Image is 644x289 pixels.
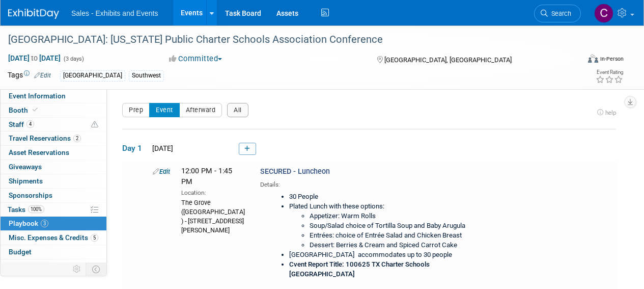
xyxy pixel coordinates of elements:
td: Personalize Event Tab Strip [68,262,86,276]
a: Budget [1,245,106,259]
a: Sponsorships [1,189,106,202]
img: Format-Inperson.png [588,55,598,63]
li: [GEOGRAPHIC_DATA] accommodates up to 30 people [289,250,477,260]
div: The Grove ([GEOGRAPHIC_DATA]) - [STREET_ADDRESS][PERSON_NAME] [181,197,245,235]
a: Search [534,5,581,22]
img: ExhibitDay [8,9,59,19]
span: Staff [9,120,34,128]
a: Misc. Expenses & Credits5 [1,231,106,245]
i: Booth reservation complete [33,107,38,113]
span: Tasks [8,205,44,214]
span: Misc. Expenses & Credits [9,233,98,242]
span: [GEOGRAPHIC_DATA], [GEOGRAPHIC_DATA] [384,56,512,64]
a: Edit [153,168,170,175]
a: Playbook3 [1,217,106,230]
span: Shipments [9,177,43,185]
span: Sponsorships [9,191,52,199]
span: Asset Reservations [9,148,69,156]
span: Day 1 [122,143,148,154]
b: Cvent Report Title: 100625 TX Charter Schools [GEOGRAPHIC_DATA] [289,260,430,278]
button: Afterward [179,103,222,117]
a: Asset Reservations [1,146,106,160]
li: Plated Lunch with these options: [289,202,477,212]
div: In-Person [600,55,624,63]
span: Potential Scheduling Conflict -- at least one attendee is tagged in another overlapping event. [91,120,98,129]
td: Tags [8,70,51,82]
a: Edit [34,72,51,79]
li: Dessert: Berries & Cream and Spiced Carrot Cake [310,241,477,250]
div: [GEOGRAPHIC_DATA] [60,70,125,81]
div: Event Format [534,53,624,68]
span: (3 days) [63,56,84,62]
a: Giveaways [1,160,106,174]
span: Event Information [9,92,66,100]
li: Appetizer: Warm Rolls [310,212,477,221]
li: Soup/Salad choice of Tortilla Soup and Baby Arugula [310,221,477,231]
span: Booth [9,106,40,114]
span: 2 [73,135,81,142]
span: ROI, Objectives & ROO [9,262,77,270]
span: [DATE] [149,144,173,152]
span: 5 [91,234,98,242]
div: Southwest [129,70,164,81]
button: Prep [122,103,150,117]
span: 3 [41,220,48,227]
span: Giveaways [9,163,42,171]
span: Travel Reservations [9,134,81,142]
span: Sales - Exhibits and Events [71,9,158,17]
a: ROI, Objectives & ROO [1,259,106,273]
button: Committed [165,54,226,64]
a: Shipments [1,174,106,188]
span: Playbook [9,219,48,227]
span: Budget [9,248,32,256]
a: Booth [1,103,106,117]
td: Toggle Event Tabs [86,262,107,276]
span: help [605,109,616,116]
img: Christine Lurz [594,4,613,23]
button: Event [149,103,180,117]
div: Event Rating [596,70,623,75]
span: 4 [26,120,34,128]
button: All [227,103,248,117]
a: Staff4 [1,118,106,132]
a: Event Information [1,89,106,103]
li: Entrées: choice of Entrée Salad and Chicken Breast [310,231,477,241]
span: 100% [28,205,44,213]
div: [GEOGRAPHIC_DATA]: [US_STATE] Public Charter Schools Association Conference [5,31,571,49]
span: Search [548,10,571,17]
div: Location: [181,187,245,197]
div: Details: [260,177,482,189]
span: 12:00 PM - 1:45 PM [181,167,232,186]
span: SECURED - Luncheon [260,167,330,176]
span: to [30,54,39,62]
a: Travel Reservations2 [1,132,106,145]
span: [DATE] [DATE] [8,54,61,63]
a: Tasks100% [1,203,106,217]
li: 30 People [289,192,477,202]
